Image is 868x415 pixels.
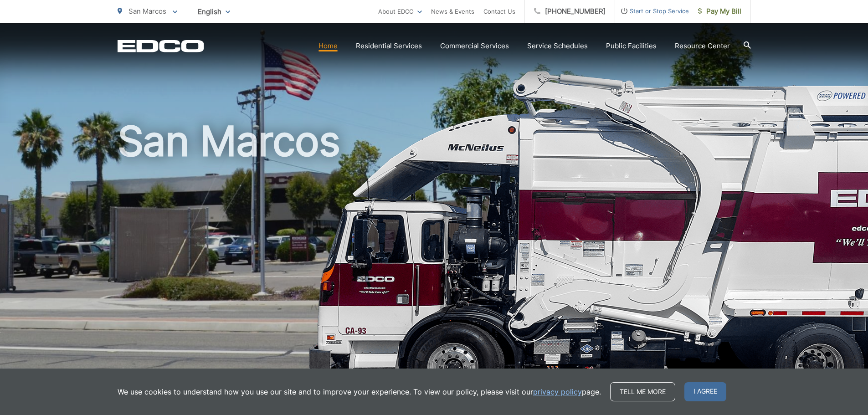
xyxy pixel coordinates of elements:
a: privacy policy [533,386,582,397]
span: English [191,4,237,20]
a: Residential Services [356,41,422,51]
span: I agree [684,382,726,401]
span: San Marcos [128,7,166,15]
a: Resource Center [675,41,730,51]
a: News & Events [431,6,474,17]
a: About EDCO [378,6,422,17]
a: Home [318,41,338,51]
a: Service Schedules [527,41,588,51]
a: Commercial Services [440,41,509,51]
span: Pay My Bill [698,6,741,17]
h1: San Marcos [118,118,751,407]
a: Public Facilities [606,41,657,51]
a: Tell me more [610,382,675,401]
p: We use cookies to understand how you use our site and to improve your experience. To view our pol... [118,386,601,397]
a: Contact Us [483,6,515,17]
a: EDCD logo. Return to the homepage. [118,40,204,52]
